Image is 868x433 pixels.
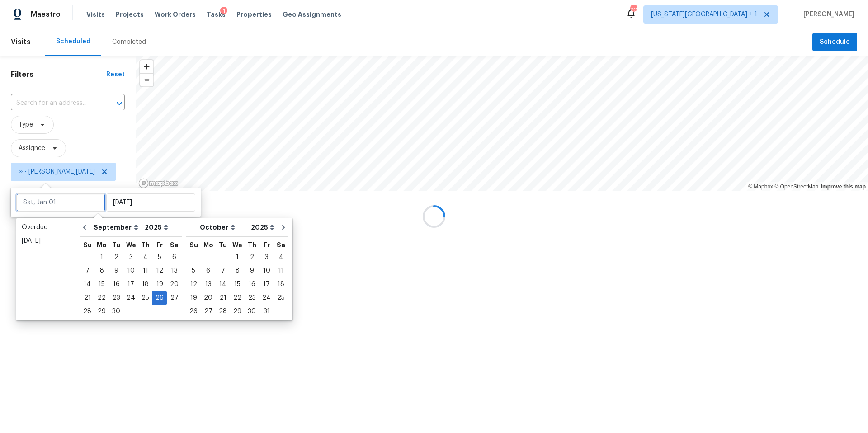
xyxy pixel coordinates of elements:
div: Thu Oct 23 2025 [245,291,259,305]
div: Sun Oct 12 2025 [186,278,201,291]
div: 18 [138,278,152,291]
div: Fri Sep 19 2025 [152,278,167,291]
abbr: Monday [97,242,107,248]
div: 15 [94,278,109,291]
div: Mon Sep 08 2025 [94,264,109,278]
div: [DATE] [22,236,70,245]
div: 1 [94,251,109,264]
div: 2 [245,251,259,264]
abbr: Monday [203,242,213,248]
abbr: Friday [156,242,163,248]
select: Month [198,221,249,234]
div: 6 [167,251,182,264]
div: Sun Sep 07 2025 [80,264,94,278]
div: Wed Oct 08 2025 [230,264,245,278]
div: Fri Sep 26 2025 [152,291,167,305]
div: Mon Sep 29 2025 [94,305,109,318]
div: Thu Oct 16 2025 [245,278,259,291]
div: Mon Oct 13 2025 [201,278,216,291]
div: Thu Sep 11 2025 [138,264,152,278]
div: 17 [123,278,138,291]
div: 28 [80,305,94,318]
abbr: Saturday [277,242,285,248]
div: 30 [109,305,123,318]
div: 25 [274,292,288,304]
div: 29 [230,305,245,318]
div: Sat Oct 11 2025 [274,264,288,278]
ul: Date picker shortcuts [19,221,73,318]
div: 11 [274,264,288,277]
div: 27 [201,305,216,318]
div: 12 [152,264,167,277]
abbr: Wednesday [126,242,136,248]
div: Mon Sep 01 2025 [94,250,109,264]
div: 1 [220,7,227,16]
div: 10 [123,264,138,277]
div: Fri Oct 03 2025 [259,250,274,264]
div: 5 [152,251,167,264]
abbr: Sunday [189,242,198,248]
div: 9 [109,264,123,277]
a: OpenStreetMap [774,184,818,190]
div: Fri Sep 05 2025 [152,250,167,264]
div: 2 [109,251,123,264]
div: Wed Oct 29 2025 [230,305,245,318]
div: Sat Sep 13 2025 [167,264,182,278]
div: Thu Sep 25 2025 [138,291,152,305]
div: Tue Oct 28 2025 [216,305,230,318]
div: 13 [167,264,182,277]
div: Fri Oct 17 2025 [259,278,274,291]
div: Wed Oct 15 2025 [230,278,245,291]
a: Mapbox [748,184,773,190]
div: 17 [259,278,274,291]
div: Mon Sep 22 2025 [94,291,109,305]
div: 23 [109,292,123,304]
div: Fri Sep 12 2025 [152,264,167,278]
div: 20 [630,5,637,14]
div: Sat Oct 04 2025 [274,250,288,264]
select: Year [142,221,170,234]
div: Sat Sep 06 2025 [167,250,182,264]
div: Sat Oct 25 2025 [274,291,288,305]
abbr: Wednesday [232,242,242,248]
abbr: Tuesday [219,242,227,248]
abbr: Friday [264,242,270,248]
div: Wed Sep 10 2025 [123,264,138,278]
div: 13 [201,278,216,291]
div: 19 [186,292,201,304]
abbr: Thursday [141,242,150,248]
div: 18 [274,278,288,291]
div: 26 [186,305,201,318]
div: Mon Oct 06 2025 [201,264,216,278]
div: 24 [259,292,274,304]
div: Mon Oct 27 2025 [201,305,216,318]
abbr: Sunday [83,242,92,248]
div: Fri Oct 24 2025 [259,291,274,305]
div: Sun Sep 28 2025 [80,305,94,318]
div: 1 [230,251,245,264]
div: Sun Oct 05 2025 [186,264,201,278]
div: Tue Oct 21 2025 [216,291,230,305]
abbr: Thursday [248,242,256,248]
div: 9 [245,264,259,277]
div: 12 [186,278,201,291]
abbr: Tuesday [112,242,120,248]
div: 14 [216,278,230,291]
div: Mon Sep 15 2025 [94,278,109,291]
div: 3 [123,251,138,264]
div: 4 [138,251,152,264]
div: Sat Oct 18 2025 [274,278,288,291]
div: Sun Oct 19 2025 [186,291,201,305]
div: 26 [152,292,167,304]
div: 10 [259,264,274,277]
div: 20 [201,292,216,304]
div: 24 [123,292,138,304]
div: Wed Oct 22 2025 [230,291,245,305]
div: Sun Sep 21 2025 [80,291,94,305]
button: Zoom out [140,73,153,86]
div: 23 [245,292,259,304]
div: Thu Sep 04 2025 [138,250,152,264]
select: Month [91,221,142,234]
div: 31 [259,305,274,318]
div: 5 [186,264,201,277]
